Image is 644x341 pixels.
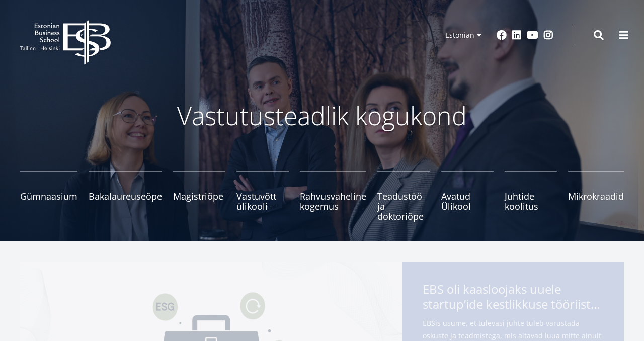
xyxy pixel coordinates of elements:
[568,191,624,201] span: Mikrokraadid
[173,191,225,201] span: Magistriõpe
[441,191,494,211] span: Avatud Ülikool
[497,30,507,40] a: Facebook
[20,171,77,221] a: Gümnaasium
[505,191,557,211] span: Juhtide koolitus
[89,171,162,221] a: Bakalaureuseõpe
[568,171,624,221] a: Mikrokraadid
[377,171,430,221] a: Teadustöö ja doktoriõpe
[512,30,522,40] a: Linkedin
[527,30,538,40] a: Youtube
[300,191,366,211] span: Rahvusvaheline kogemus
[173,171,225,221] a: Magistriõpe
[300,171,366,221] a: Rahvusvaheline kogemus
[236,171,289,221] a: Vastuvõtt ülikooli
[89,191,162,201] span: Bakalaureuseõpe
[543,30,553,40] a: Instagram
[377,191,430,221] span: Teadustöö ja doktoriõpe
[236,191,289,211] span: Vastuvõtt ülikooli
[423,282,604,315] span: EBS oli kaasloojaks uuele
[441,171,494,221] a: Avatud Ülikool
[55,101,589,131] p: Vastutusteadlik kogukond
[20,191,77,201] span: Gümnaasium
[423,297,604,312] span: startup’ide kestlikkuse tööriistakastile
[505,171,557,221] a: Juhtide koolitus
